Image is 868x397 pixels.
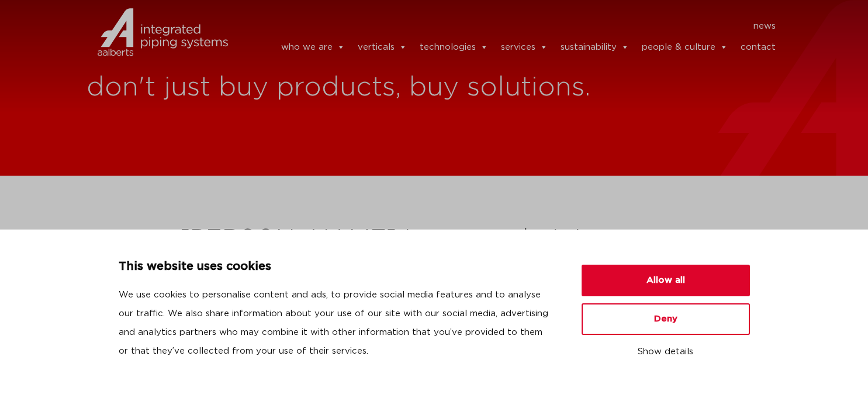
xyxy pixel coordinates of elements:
a: technologies [420,36,488,59]
button: Show details [582,342,750,362]
a: people & culture [642,36,728,59]
a: sustainability [561,36,629,59]
button: Allow all [582,265,750,296]
a: contact [741,36,776,59]
a: news [753,17,776,36]
button: Deny [582,303,750,335]
nav: Menu [245,17,776,36]
a: services [501,36,548,59]
a: who we are [281,36,345,59]
a: verticals [358,36,407,59]
h2: we are [PERSON_NAME] integrated piping systems [92,225,776,254]
p: This website uses cookies [119,258,554,276]
p: We use cookies to personalise content and ads, to provide social media features and to analyse ou... [119,286,554,361]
